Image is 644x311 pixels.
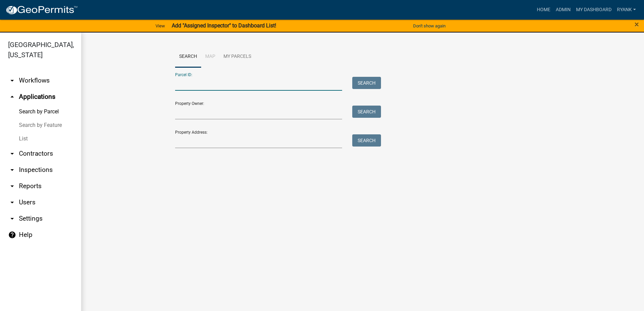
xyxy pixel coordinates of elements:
button: Don't show again [410,20,448,31]
a: View [153,20,168,31]
span: × [635,20,639,29]
i: help [8,231,16,239]
a: Home [534,3,553,16]
i: arrow_drop_down [8,198,16,206]
a: RyanK [614,3,639,16]
a: Search [175,46,201,68]
i: arrow_drop_down [8,215,16,223]
i: arrow_drop_down [8,182,16,190]
a: My Parcels [219,46,255,68]
a: My Dashboard [573,3,614,16]
button: Search [352,106,381,118]
button: Search [352,134,381,147]
a: Admin [553,3,573,16]
i: arrow_drop_down [8,166,16,174]
strong: Add "Assigned Inspector" to Dashboard List! [172,22,276,29]
button: Search [352,77,381,89]
i: arrow_drop_down [8,150,16,158]
button: Close [635,20,639,28]
i: arrow_drop_down [8,76,16,85]
i: arrow_drop_up [8,93,16,101]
